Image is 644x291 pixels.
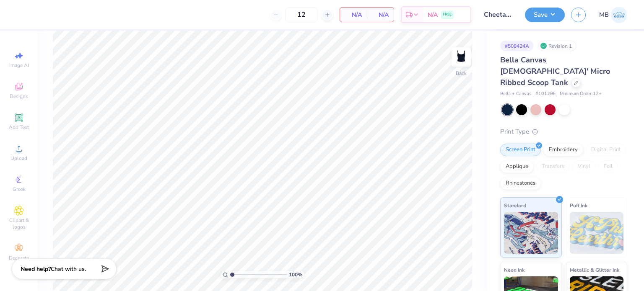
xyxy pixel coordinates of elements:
[500,177,541,190] div: Rhinestones
[453,49,470,65] img: Back
[599,7,627,23] a: MB
[21,265,51,273] strong: Need help?
[536,160,570,173] div: Transfers
[570,265,619,274] span: Metallic & Glitter Ink
[538,41,576,51] div: Revision 1
[443,12,452,18] span: FREE
[525,8,565,22] button: Save
[428,10,438,19] span: N/A
[345,10,362,19] span: N/A
[4,217,34,230] span: Clipart & logos
[535,90,556,98] span: # 1012BE
[586,144,626,156] div: Digital Print
[570,212,624,254] img: Puff Ink
[9,124,29,131] span: Add Text
[456,70,467,77] div: Back
[9,62,29,69] span: Image AI
[500,144,541,156] div: Screen Print
[504,212,558,254] img: Standard
[285,7,318,22] input: – –
[9,255,29,261] span: Decorate
[572,160,596,173] div: Vinyl
[500,160,534,173] div: Applique
[500,127,627,136] div: Print Type
[10,155,27,162] span: Upload
[289,271,302,278] span: 100 %
[560,90,602,98] span: Minimum Order: 12 +
[599,10,609,20] span: MB
[372,10,389,19] span: N/A
[504,201,526,210] span: Standard
[10,93,28,100] span: Designs
[543,144,583,156] div: Embroidery
[13,186,26,193] span: Greek
[478,6,519,23] input: Untitled Design
[500,41,534,51] div: # 508424A
[611,7,627,23] img: Marianne Bagtang
[500,55,610,88] span: Bella Canvas [DEMOGRAPHIC_DATA]' Micro Ribbed Scoop Tank
[500,90,531,98] span: Bella + Canvas
[504,265,525,274] span: Neon Ink
[598,160,618,173] div: Foil
[51,265,86,273] span: Chat with us.
[570,201,587,210] span: Puff Ink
